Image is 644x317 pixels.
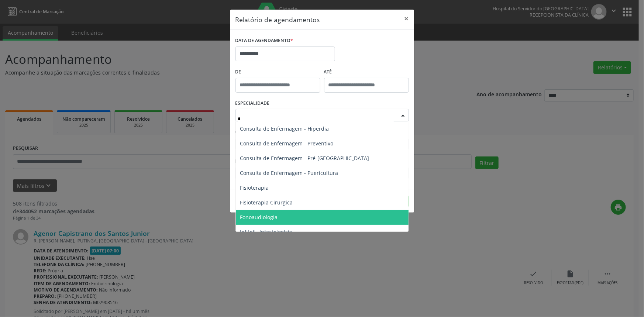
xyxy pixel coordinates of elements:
[240,199,293,206] span: Fisioterapia Cirurgica
[240,184,269,191] span: Fisioterapia
[399,10,414,28] button: Close
[240,169,338,176] span: Consulta de Enfermagem - Puericultura
[235,66,320,78] label: De
[240,228,293,235] span: Inf.Inf - Infectologista
[235,35,293,46] label: DATA DE AGENDAMENTO
[235,98,270,109] label: ESPECIALIDADE
[240,125,329,132] span: Consulta de Enfermagem - Hiperdia
[324,66,409,78] label: ATÉ
[235,15,320,24] h5: Relatório de agendamentos
[240,214,278,221] span: Fonoaudiologia
[240,140,334,147] span: Consulta de Enfermagem - Preventivo
[240,155,369,162] span: Consulta de Enfermagem - Pré-[GEOGRAPHIC_DATA]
